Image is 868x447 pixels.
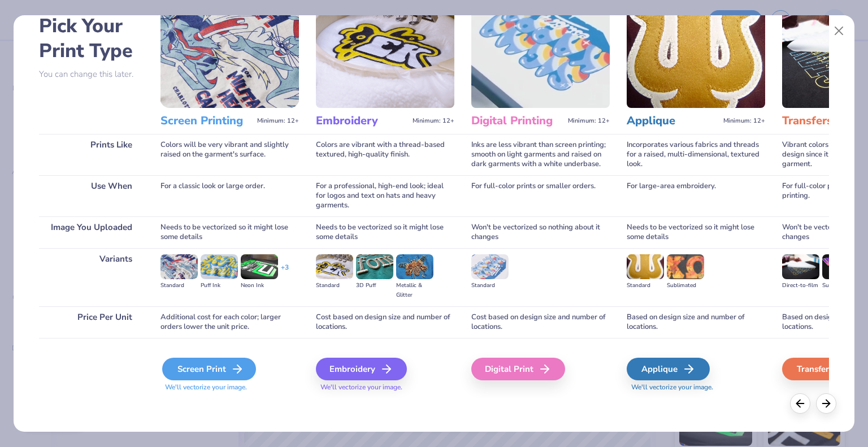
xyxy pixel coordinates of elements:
[316,306,454,338] div: Cost based on design size and number of locations.
[413,117,454,125] span: Minimum: 12+
[356,281,393,290] div: 3D Puff
[396,281,433,300] div: Metallic & Glitter
[396,254,433,279] img: Metallic & Glitter
[316,114,408,128] h3: Embroidery
[316,383,454,392] span: We'll vectorize your image.
[257,117,299,125] span: Minimum: 12+
[627,216,765,248] div: Needs to be vectorized so it might lose some details
[160,134,299,175] div: Colors will be very vibrant and slightly raised on the garment's surface.
[39,248,144,306] div: Variants
[316,175,454,216] div: For a professional, high-end look; ideal for logos and text on hats and heavy garments.
[39,306,144,338] div: Price Per Unit
[39,134,144,175] div: Prints Like
[160,306,299,338] div: Additional cost for each color; larger orders lower the unit price.
[241,254,278,279] img: Neon Ink
[471,134,610,175] div: Inks are less vibrant than screen printing; smooth on light garments and raised on dark garments ...
[160,254,198,279] img: Standard
[201,281,238,290] div: Puff Ink
[160,383,299,392] span: We'll vectorize your image.
[316,281,353,290] div: Standard
[828,20,850,42] button: Close
[471,254,509,279] img: Standard
[822,281,860,290] div: Supacolor
[241,281,278,290] div: Neon Ink
[471,114,563,128] h3: Digital Printing
[471,216,610,248] div: Won't be vectorized so nothing about it changes
[316,216,454,248] div: Needs to be vectorized so it might lose some details
[471,175,610,216] div: For full-color prints or smaller orders.
[782,254,819,279] img: Direct-to-film
[627,254,664,279] img: Standard
[39,14,144,63] h2: Pick Your Print Type
[627,175,765,216] div: For large-area embroidery.
[160,114,253,128] h3: Screen Printing
[782,358,865,380] div: Transfers
[627,306,765,338] div: Based on design size and number of locations.
[627,358,710,380] div: Applique
[627,281,664,290] div: Standard
[723,117,765,125] span: Minimum: 12+
[281,263,289,282] div: + 3
[782,281,819,290] div: Direct-to-film
[356,254,393,279] img: 3D Puff
[667,254,704,279] img: Sublimated
[471,281,509,290] div: Standard
[471,358,565,380] div: Digital Print
[316,134,454,175] div: Colors are vibrant with a thread-based textured, high-quality finish.
[316,358,407,380] div: Embroidery
[568,117,610,125] span: Minimum: 12+
[160,216,299,248] div: Needs to be vectorized so it might lose some details
[39,70,144,79] p: You can change this later.
[201,254,238,279] img: Puff Ink
[627,383,765,392] span: We'll vectorize your image.
[316,254,353,279] img: Standard
[667,281,704,290] div: Sublimated
[822,254,860,279] img: Supacolor
[39,216,144,248] div: Image You Uploaded
[627,134,765,175] div: Incorporates various fabrics and threads for a raised, multi-dimensional, textured look.
[160,175,299,216] div: For a classic look or large order.
[39,175,144,216] div: Use When
[162,358,256,380] div: Screen Print
[627,114,719,128] h3: Applique
[471,306,610,338] div: Cost based on design size and number of locations.
[160,281,198,290] div: Standard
